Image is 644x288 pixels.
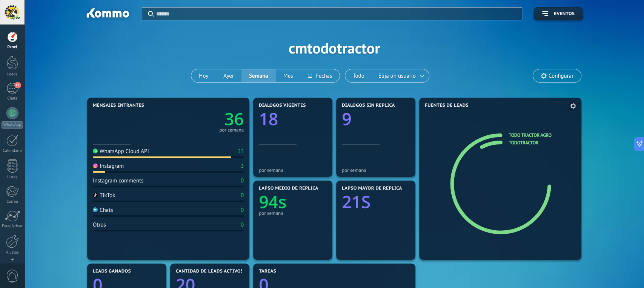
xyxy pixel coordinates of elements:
[2,96,23,101] div: Chats
[168,107,244,130] a: 36
[191,69,216,82] button: Hoy
[259,269,276,274] span: Tareas
[241,207,244,214] div: 0
[93,149,98,153] img: WhatsApp Cloud API
[93,221,106,228] div: Otros
[259,210,327,216] div: por semana
[533,7,583,20] button: Eventos
[93,177,143,184] div: Instagram comments
[241,162,244,170] div: 3
[259,167,327,173] div: por semana
[259,103,306,108] span: Diálogos vigentes
[176,269,243,274] span: Cantidad de leads activos
[259,190,286,213] text: 94s
[241,177,244,184] div: 0
[2,72,23,77] div: Leads
[300,69,339,82] button: Fechas
[2,199,23,204] div: Correo
[372,69,429,82] button: Elija un usuario
[93,207,113,214] div: Chats
[425,103,469,108] span: Fuentes de leads
[93,148,149,155] div: WhatsApp Cloud API
[93,192,115,199] div: TikTok
[224,107,244,130] text: 36
[259,107,278,130] text: 18
[93,207,98,212] img: Chats
[509,139,538,146] a: todotractor
[241,69,276,82] button: Semana
[238,148,244,155] div: 33
[93,103,144,108] span: Mensajes entrantes
[342,167,410,173] div: por semana
[93,269,131,274] span: Leads ganados
[219,128,244,132] div: por semana
[342,103,395,108] span: Diálogos sin réplica
[2,250,23,255] div: Ajustes
[2,175,23,180] div: Listas
[93,163,98,168] img: Instagram
[342,190,370,213] text: 21S
[345,69,372,82] button: Todo
[2,45,23,50] div: Panel
[14,82,21,88] span: 11
[216,69,241,82] button: Ayer
[342,190,410,213] a: 21S
[342,186,402,191] span: Lapso mayor de réplica
[2,149,23,153] div: Calendario
[241,221,244,228] div: 0
[93,162,124,170] div: Instagram
[342,107,352,130] text: 9
[377,71,417,81] span: Elija un usuario
[549,73,573,79] span: Configurar
[259,186,318,191] span: Lapso medio de réplica
[276,69,301,82] button: Mes
[93,193,98,198] img: TikTok
[241,192,244,199] div: 0
[2,224,23,229] div: Estadísticas
[2,121,23,129] div: WhatsApp
[554,11,575,17] span: Eventos
[509,132,551,138] a: Todo Tractor Agro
